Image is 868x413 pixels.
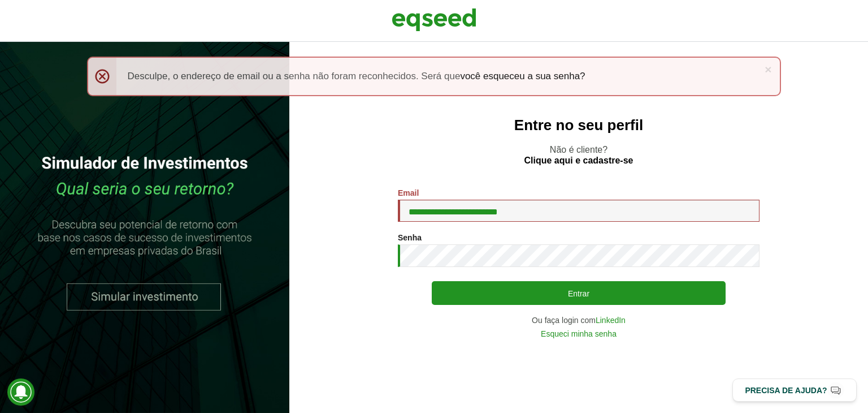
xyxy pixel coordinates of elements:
[87,57,782,96] div: Desculpe, o endereço de email ou a senha não foram reconhecidos. Será que
[392,6,476,34] img: EqSeed Logo
[312,144,845,166] p: Não é cliente?
[541,330,617,338] a: Esqueci minha senha
[398,189,419,197] label: Email
[398,234,422,242] label: Senha
[460,71,585,81] a: você esqueceu a sua senha?
[398,316,759,324] div: Ou faça login com
[432,281,726,305] button: Entrar
[312,117,845,134] h2: Entre no seu perfil
[765,63,771,75] a: ×
[596,316,626,324] a: LinkedIn
[524,156,633,165] a: Clique aqui e cadastre-se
